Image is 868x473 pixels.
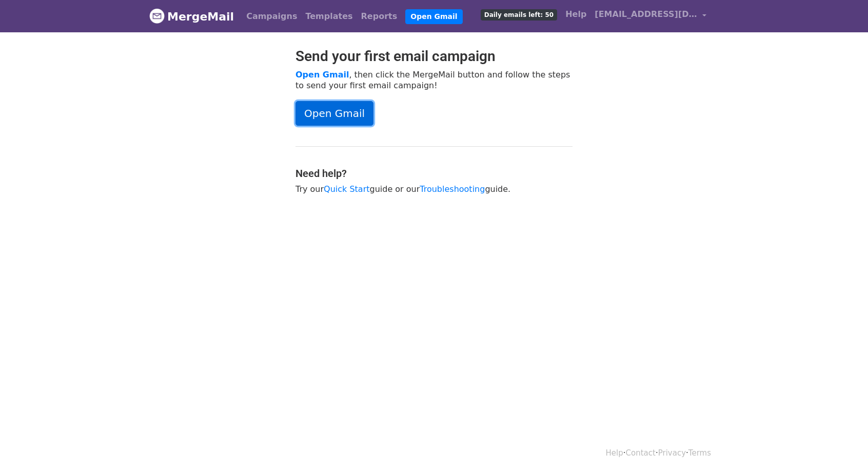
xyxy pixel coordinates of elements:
[149,8,165,24] img: MergeMail logo
[420,184,485,194] a: Troubleshooting
[477,4,561,25] a: Daily emails left: 50
[357,6,402,27] a: Reports
[149,6,234,27] a: MergeMail
[295,167,573,180] h4: Need help?
[606,448,623,458] a: Help
[626,448,656,458] a: Contact
[324,184,369,194] a: Quick Start
[688,448,711,458] a: Terms
[295,69,573,91] p: , then click the MergeMail button and follow the steps to send your first email campaign!
[590,4,711,28] a: [EMAIL_ADDRESS][DOMAIN_NAME]
[295,70,349,80] a: Open Gmail
[295,184,573,194] p: Try our guide or our guide.
[295,48,573,65] h2: Send your first email campaign
[817,424,868,473] iframe: Chat Widget
[481,9,557,21] span: Daily emails left: 50
[405,9,462,24] a: Open Gmail
[295,101,373,126] a: Open Gmail
[658,448,686,458] a: Privacy
[242,6,301,27] a: Campaigns
[301,6,357,27] a: Templates
[561,4,590,25] a: Help
[595,8,697,21] span: [EMAIL_ADDRESS][DOMAIN_NAME]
